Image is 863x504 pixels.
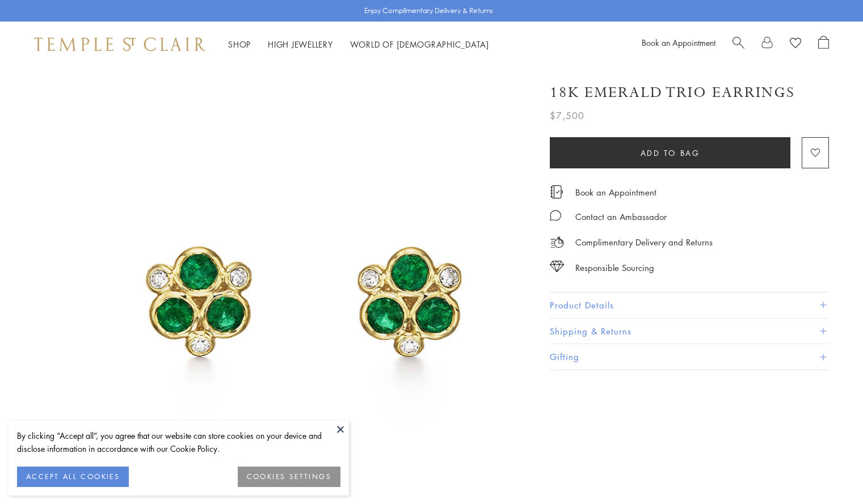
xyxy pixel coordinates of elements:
[268,39,333,50] a: High JewelleryHigh Jewellery
[575,235,713,249] p: Complimentary Delivery and Returns
[17,467,129,487] button: ACCEPT ALL COOKIES
[575,261,654,275] div: Responsible Sourcing
[364,5,493,16] p: Enjoy Complimentary Delivery & Returns
[17,429,340,455] div: By clicking “Accept all”, you agree that our website can store cookies on your device and disclos...
[550,293,829,318] button: Product Details
[790,36,801,53] a: View Wishlist
[228,39,251,50] a: ShopShop
[575,186,656,198] a: Book an Appointment
[575,210,667,224] div: Contact an Ambassador
[642,37,715,48] a: Book an Appointment
[641,147,700,159] span: Add to bag
[733,36,744,53] a: Search
[550,185,563,198] img: icon_appointment.svg
[228,37,489,52] nav: Main navigation
[550,108,584,123] span: $7,500
[550,261,564,272] img: icon_sourcing.svg
[550,137,790,168] button: Add to bag
[350,39,489,50] a: World of [DEMOGRAPHIC_DATA]World of [DEMOGRAPHIC_DATA]
[34,37,205,51] img: Temple St. Clair
[550,319,829,344] button: Shipping & Returns
[550,235,564,249] img: icon_delivery.svg
[550,344,829,370] button: Gifting
[550,83,795,103] h1: 18K Emerald Trio Earrings
[818,36,829,53] a: Open Shopping Bag
[550,210,561,221] img: MessageIcon-01_2.svg
[238,467,340,487] button: COOKIES SETTINGS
